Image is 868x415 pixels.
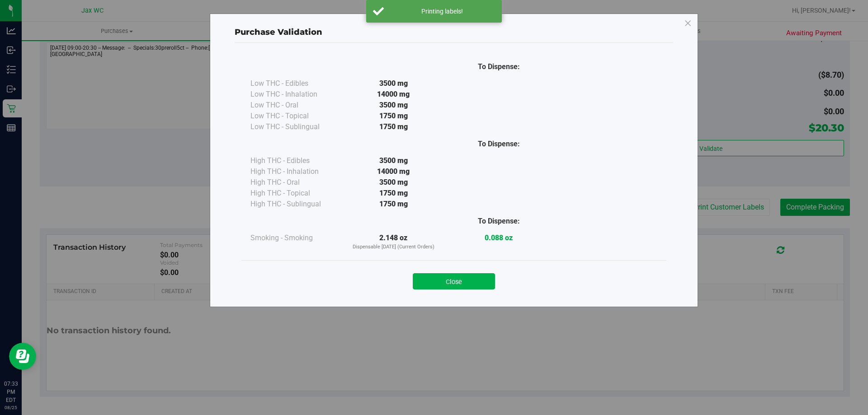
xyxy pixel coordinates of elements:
[250,188,341,199] div: High THC - Topical
[250,100,341,111] div: Low THC - Oral
[341,233,446,251] div: 2.148 oz
[250,233,341,243] div: Smoking - Smoking
[250,121,341,132] div: Low THC - Sublingual
[250,199,341,210] div: High THC - Sublingual
[341,243,446,251] p: Dispensable [DATE] (Current Orders)
[341,78,446,89] div: 3500 mg
[341,166,446,177] div: 14000 mg
[250,177,341,188] div: High THC - Oral
[389,7,495,16] div: Printing labels!
[341,188,446,199] div: 1750 mg
[413,273,495,289] button: Close
[341,89,446,100] div: 14000 mg
[9,343,36,370] iframe: Resource center
[250,111,341,121] div: Low THC - Topical
[250,89,341,100] div: Low THC - Inhalation
[235,27,322,37] span: Purchase Validation
[485,233,513,242] strong: 0.088 oz
[250,155,341,166] div: High THC - Edibles
[341,199,446,210] div: 1750 mg
[250,166,341,177] div: High THC - Inhalation
[446,216,552,227] div: To Dispense:
[446,139,552,149] div: To Dispense:
[341,177,446,188] div: 3500 mg
[341,155,446,166] div: 3500 mg
[341,100,446,111] div: 3500 mg
[446,61,552,72] div: To Dispense:
[250,78,341,89] div: Low THC - Edibles
[341,111,446,121] div: 1750 mg
[341,121,446,132] div: 1750 mg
